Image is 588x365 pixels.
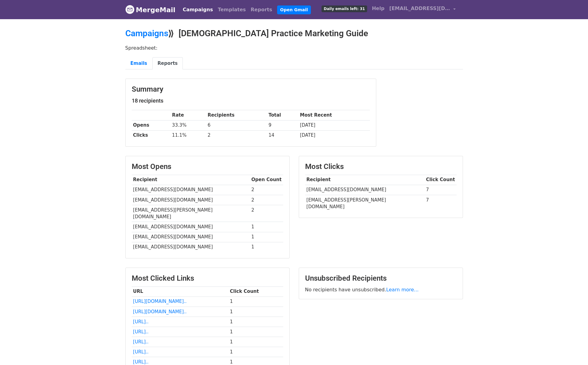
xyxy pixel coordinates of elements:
td: 6 [206,120,267,130]
a: Learn more... [386,287,419,293]
a: Emails [125,57,152,70]
td: [EMAIL_ADDRESS][PERSON_NAME][DOMAIN_NAME] [132,205,250,222]
td: [EMAIL_ADDRESS][DOMAIN_NAME] [132,242,250,252]
td: [EMAIL_ADDRESS][DOMAIN_NAME] [132,185,250,195]
a: [URL].. [133,339,148,345]
p: No recipients have unsubscribed. [305,286,457,293]
a: Campaigns [180,4,215,16]
td: 1 [228,307,283,317]
th: Open Count [250,175,283,185]
a: MergeMail [125,3,176,16]
iframe: Chat Widget [558,336,588,365]
a: Campaigns [125,28,168,38]
span: Daily emails left: 31 [322,5,367,12]
td: 1 [228,337,283,347]
td: 1 [250,242,283,252]
h2: ⟫ [DEMOGRAPHIC_DATA] Practice Marketing Guide [125,28,463,39]
th: URL [132,286,228,297]
h3: Most Clicks [305,162,457,171]
td: [DATE] [298,130,370,140]
a: Help [370,2,387,15]
td: 1 [250,222,283,232]
td: [EMAIL_ADDRESS][DOMAIN_NAME] [132,232,250,242]
h3: Most Opens [132,162,283,171]
a: [URL].. [133,319,148,325]
th: Recipient [305,175,425,185]
th: Opens [132,120,171,130]
td: [EMAIL_ADDRESS][DOMAIN_NAME] [132,195,250,205]
a: [URL][DOMAIN_NAME].. [133,309,186,314]
td: [DATE] [298,120,370,130]
td: 9 [267,120,298,130]
td: [EMAIL_ADDRESS][DOMAIN_NAME] [305,185,425,195]
a: Open Gmail [277,5,311,14]
a: [URL][DOMAIN_NAME].. [133,299,186,304]
td: 1 [228,297,283,307]
th: Click Count [228,286,283,297]
td: 2 [250,185,283,195]
th: Recipient [132,175,250,185]
td: 14 [267,130,298,140]
h3: Summary [132,85,370,94]
th: Most Recent [298,110,370,120]
td: 7 [425,195,457,212]
td: 1 [228,347,283,357]
a: [URL].. [133,329,148,335]
a: [URL].. [133,349,148,355]
td: 33.3% [171,120,206,130]
th: Click Count [425,175,457,185]
td: 2 [250,195,283,205]
h5: 18 recipients [132,97,370,104]
img: MergeMail logo [125,5,134,14]
p: Spreadsheet: [125,45,463,51]
th: Total [267,110,298,120]
th: Recipients [206,110,267,120]
h3: Unsubscribed Recipients [305,274,457,283]
a: [URL].. [133,359,148,365]
a: Reports [152,57,183,70]
a: Daily emails left: 31 [319,2,369,15]
td: 11.1% [171,130,206,140]
td: 1 [228,317,283,327]
a: [EMAIL_ADDRESS][DOMAIN_NAME] [387,2,458,17]
a: Reports [248,4,275,16]
span: [EMAIL_ADDRESS][DOMAIN_NAME] [389,5,450,12]
td: 7 [425,185,457,195]
a: Templates [215,4,248,16]
h3: Most Clicked Links [132,274,283,283]
th: Clicks [132,130,171,140]
td: [EMAIL_ADDRESS][DOMAIN_NAME] [132,222,250,232]
td: 1 [250,232,283,242]
td: 2 [206,130,267,140]
td: 1 [228,327,283,337]
td: 2 [250,205,283,222]
th: Rate [171,110,206,120]
td: [EMAIL_ADDRESS][PERSON_NAME][DOMAIN_NAME] [305,195,425,212]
